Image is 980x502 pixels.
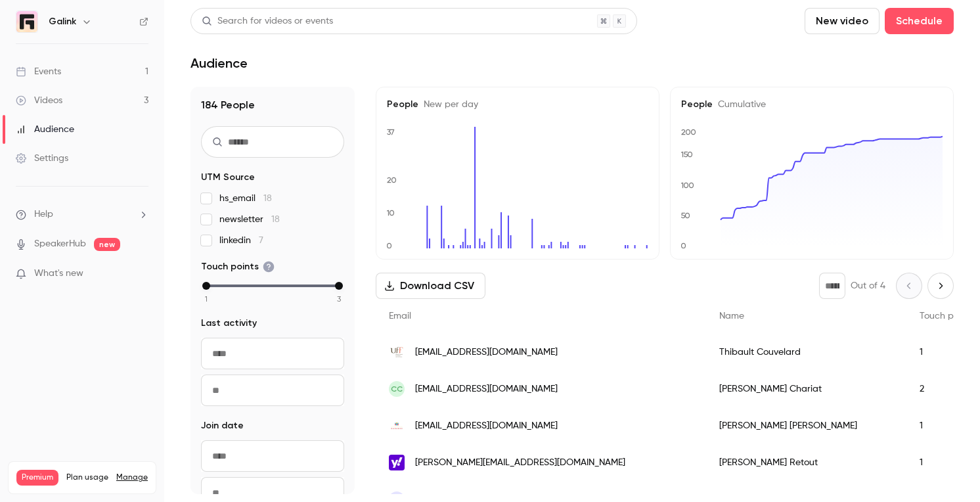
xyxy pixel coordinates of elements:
span: Cumulative [713,100,766,109]
div: [PERSON_NAME] [PERSON_NAME] [706,407,906,444]
text: 37 [387,127,395,137]
text: 200 [681,127,696,137]
span: Touch points [920,311,973,321]
div: max [335,282,343,290]
span: [EMAIL_ADDRESS][DOMAIN_NAME] [415,419,558,433]
span: 7 [259,236,263,245]
div: Videos [16,94,62,107]
span: Join date [201,419,244,432]
span: 18 [263,194,272,203]
span: 3 [337,293,341,305]
img: uff.net [389,344,405,360]
h5: People [681,98,943,111]
button: Download CSV [376,273,485,299]
span: What's new [34,267,83,281]
text: 100 [680,181,694,190]
input: From [201,338,344,369]
img: Galink [16,11,37,32]
p: Out of 4 [851,279,885,292]
div: min [202,282,210,290]
span: [PERSON_NAME][EMAIL_ADDRESS][DOMAIN_NAME] [415,456,625,470]
div: Thibault Couvelard [706,334,906,371]
span: 18 [271,215,280,224]
span: Plan usage [66,472,108,483]
div: Search for videos or events [202,14,333,28]
img: garance.com [389,418,405,434]
button: Schedule [885,8,954,34]
span: UTM Source [201,171,255,184]
span: [EMAIL_ADDRESS][DOMAIN_NAME] [415,346,558,359]
text: 20 [387,175,397,185]
div: [PERSON_NAME] Retout [706,444,906,481]
a: Manage [116,472,148,483]
img: yahoo.fr [389,455,405,470]
span: Premium [16,470,58,486]
span: CC [391,383,403,395]
h1: 184 People [201,97,344,113]
span: [EMAIL_ADDRESS][DOMAIN_NAME] [415,382,558,396]
span: Touch points [201,260,275,273]
a: SpeakerHub [34,237,86,251]
text: 10 [386,208,395,217]
input: To [201,375,344,406]
span: New per day [418,100,478,109]
h6: Galink [49,15,76,28]
span: new [94,238,120,251]
div: [PERSON_NAME] Chariat [706,371,906,407]
span: 1 [205,293,208,305]
span: Name [719,311,744,321]
text: 50 [680,211,690,220]
div: Audience [16,123,74,136]
text: 0 [680,241,686,250]
span: Help [34,208,53,221]
li: help-dropdown-opener [16,208,148,221]
span: newsletter [219,213,280,226]
span: Email [389,311,411,321]
h1: Audience [190,55,248,71]
div: Events [16,65,61,78]
span: Last activity [201,317,257,330]
button: Next page [927,273,954,299]
input: From [201,440,344,472]
h5: People [387,98,648,111]
text: 150 [680,150,693,159]
text: 0 [386,241,392,250]
span: linkedin [219,234,263,247]
div: Settings [16,152,68,165]
span: hs_email [219,192,272,205]
button: New video [805,8,880,34]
